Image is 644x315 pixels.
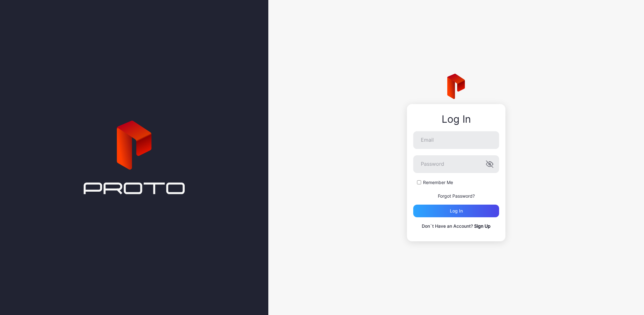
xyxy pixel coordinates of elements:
a: Sign Up [474,223,491,229]
input: Email [413,131,499,149]
div: Log in [450,208,463,213]
button: Password [486,160,493,168]
button: Log in [413,205,499,217]
p: Don`t Have an Account? [413,222,499,230]
input: Password [413,155,499,173]
div: Log In [413,114,499,125]
label: Remember Me [423,179,453,186]
a: Forgot Password? [438,193,475,199]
